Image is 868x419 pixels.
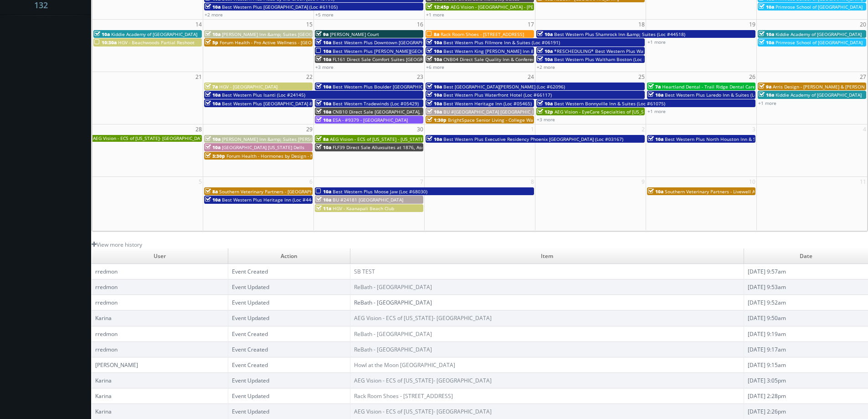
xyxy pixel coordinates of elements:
[316,56,331,62] span: 10a
[443,39,560,46] span: Best Western Plus Fillmore Inn & Suites (Loc #06191)
[316,48,331,54] span: 10a
[537,48,553,54] span: 10a
[118,39,195,46] span: HGV - Beachwoods Partial Reshoot
[426,11,444,18] a: +1 more
[426,31,439,37] span: 8a
[426,136,442,142] span: 10a
[530,124,535,134] span: 1
[443,109,545,115] span: BU #[GEOGRAPHIC_DATA] [GEOGRAPHIC_DATA]
[92,357,228,372] td: [PERSON_NAME]
[205,144,221,150] span: 10a
[759,31,774,37] span: 10a
[305,72,313,82] span: 22
[426,48,442,54] span: 10a
[776,92,862,98] span: Kiddie Academy of [GEOGRAPHIC_DATA]
[448,117,537,123] span: BrightSpace Senior Living - College Walk
[859,20,867,29] span: 20
[222,100,357,107] span: Best Western Plus [GEOGRAPHIC_DATA] & Suites (Loc #61086)
[744,326,868,341] td: [DATE] 9:19am
[226,153,356,159] span: Forum Health - Hormones by Design - New Braunfels Clinic
[665,92,779,98] span: Best Western Plus Laredo Inn & Suites (Loc #44702)
[93,135,207,141] span: AEG Vision - ECS of [US_STATE]- [GEOGRAPHIC_DATA]
[554,100,665,107] span: Best Western Bonnyville Inn & Suites (Loc #61075)
[330,31,379,37] span: [PERSON_NAME] Court
[744,295,868,310] td: [DATE] 9:52am
[94,39,117,46] span: 10:30a
[665,136,796,142] span: Best Western Plus North Houston Inn & Suites (Loc #44475)
[222,92,305,98] span: Best Western Plus Isanti (Loc #24145)
[426,109,442,115] span: 10a
[316,117,331,123] span: 10a
[419,177,424,186] span: 7
[641,124,646,134] span: 2
[443,100,532,107] span: Best Western Heritage Inn (Loc #05465)
[759,39,774,46] span: 10a
[354,268,375,275] a: SB TEST
[219,83,277,90] span: HGV - [GEOGRAPHIC_DATA]
[647,108,666,114] a: +1 more
[333,39,473,46] span: Best Western Plus Downtown [GEOGRAPHIC_DATA] (Loc #48199)
[537,109,553,115] span: 12p
[308,177,313,186] span: 6
[228,279,350,295] td: Event Updated
[195,124,203,134] span: 28
[776,4,863,10] span: Primrose School of [GEOGRAPHIC_DATA]
[205,31,221,37] span: 10a
[220,39,345,46] span: Forum Health - Pro Active Wellness - [GEOGRAPHIC_DATA]
[354,377,492,384] a: AEG Vision - ECS of [US_STATE]- [GEOGRAPHIC_DATA]
[92,264,228,279] td: rredmon
[426,56,442,62] span: 10a
[222,197,321,203] span: Best Western Plus Heritage Inn (Loc #44463)
[441,31,524,37] span: Rack Room Shoes - [STREET_ADDRESS]
[228,326,350,341] td: Event Created
[222,136,334,142] span: [PERSON_NAME] Inn &amp; Suites [PERSON_NAME]
[316,100,331,107] span: 10a
[748,177,756,186] span: 10
[443,56,556,62] span: CNB04 Direct Sale Quality Inn & Conference Center
[537,116,555,123] a: +3 more
[330,136,475,142] span: AEG Vision - ECS of [US_STATE] - [US_STATE] Valley Family Eye Care
[228,388,350,404] td: Event Updated
[205,197,221,203] span: 10a
[333,144,469,150] span: FLF39 Direct Sale Alluxsuites at 1876, Ascend Hotel Collection
[748,72,756,82] span: 26
[648,83,661,90] span: 7a
[316,205,331,212] span: 11a
[316,188,331,195] span: 10a
[647,39,666,45] a: +1 more
[205,92,221,98] span: 10a
[537,56,553,62] span: 10a
[859,72,867,82] span: 27
[744,264,868,279] td: [DATE] 9:57am
[198,177,203,186] span: 5
[859,177,867,186] span: 11
[537,31,553,37] span: 10a
[759,92,774,98] span: 10a
[443,48,579,54] span: Best Western King [PERSON_NAME] Inn & Suites (Loc #62106)
[416,124,424,134] span: 30
[744,248,868,264] td: Date
[205,188,218,195] span: 8a
[222,31,343,37] span: [PERSON_NAME] Inn &amp; Suites [GEOGRAPHIC_DATA]
[354,361,455,369] a: Howl at the Moon [GEOGRAPHIC_DATA]
[333,48,484,54] span: Best Western Plus [PERSON_NAME][GEOGRAPHIC_DATA] (Loc #66006)
[205,100,221,107] span: 10a
[451,4,581,10] span: AEG Vision - [GEOGRAPHIC_DATA] - [PERSON_NAME] Cypress
[555,109,746,115] span: AEG Vision - EyeCare Specialties of [US_STATE] – Primary EyeCare ([GEOGRAPHIC_DATA])
[92,248,228,264] td: User
[354,392,453,400] a: Rack Room Shoes - [STREET_ADDRESS]
[744,357,868,372] td: [DATE] 9:15am
[333,109,474,115] span: CNB10 Direct Sale [GEOGRAPHIC_DATA], Ascend Hotel Collection
[354,330,432,338] a: ReBath - [GEOGRAPHIC_DATA]
[333,197,403,203] span: BU #24181 [GEOGRAPHIC_DATA]
[527,20,535,29] span: 17
[662,83,755,90] span: Heartland Dental - Trail Ridge Dental Care
[426,39,442,46] span: 10a
[426,64,444,70] a: +6 more
[354,408,492,415] a: AEG Vision - ECS of [US_STATE]- [GEOGRAPHIC_DATA]
[92,310,228,326] td: Karina
[744,388,868,404] td: [DATE] 2:28pm
[537,100,553,107] span: 10a
[305,20,313,29] span: 15
[426,92,442,98] span: 10a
